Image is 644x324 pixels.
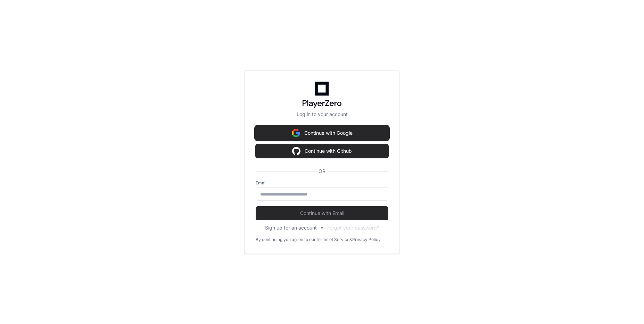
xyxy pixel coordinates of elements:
a: Terms of Service [316,237,349,242]
button: Sign up for an account [265,224,317,231]
div: By continuing you agree to our [256,237,316,242]
div: & [349,237,352,242]
button: Forgot your password? [327,224,379,231]
button: Continue with Email [256,206,388,220]
span: Continue with Email [256,210,388,217]
a: Privacy Policy. [352,237,381,242]
button: Continue with Github [256,144,388,158]
img: Sign in with google [292,126,300,140]
p: Log in to your account [256,111,388,118]
button: Continue with Google [256,126,388,140]
span: OR [316,168,328,175]
label: Email [256,180,388,186]
img: Sign in with google [292,144,300,158]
